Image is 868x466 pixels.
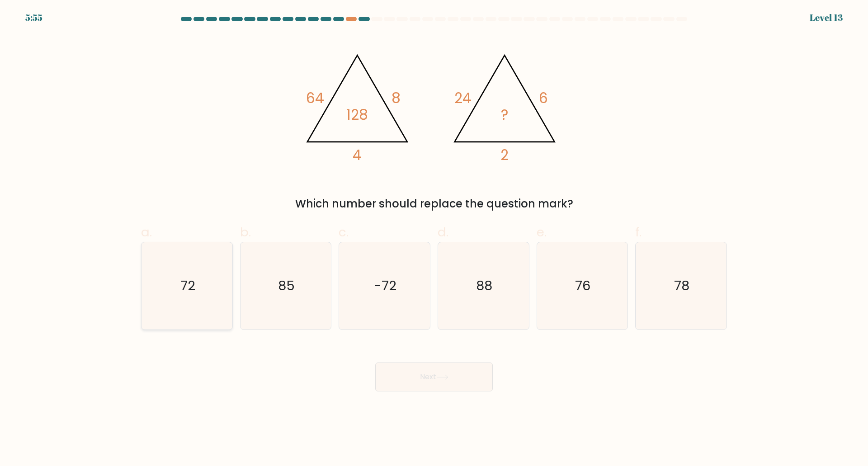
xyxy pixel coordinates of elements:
[339,223,349,241] span: c.
[146,196,722,212] div: Which number should replace the question mark?
[454,88,472,108] tspan: 24
[810,11,843,24] div: Level 13
[539,88,548,108] tspan: 6
[537,223,547,241] span: e.
[141,223,152,241] span: a.
[438,223,448,241] span: d.
[25,11,42,24] div: 5:55
[375,362,493,391] button: Next
[501,105,509,125] tspan: ?
[278,277,295,295] text: 85
[374,277,397,295] text: -72
[346,105,368,125] tspan: 128
[306,88,324,108] tspan: 64
[576,277,591,295] text: 76
[675,277,690,295] text: 78
[635,223,642,241] span: f.
[180,277,195,295] text: 72
[353,145,362,165] tspan: 4
[476,277,492,295] text: 88
[501,145,509,165] tspan: 2
[240,223,251,241] span: b.
[392,88,401,108] tspan: 8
